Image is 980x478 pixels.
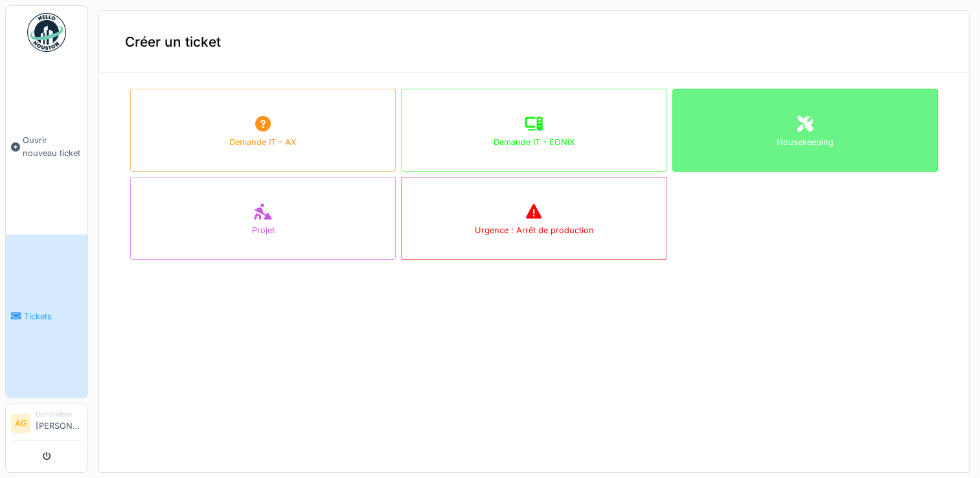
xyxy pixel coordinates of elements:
[11,409,82,440] a: AG Demandeur[PERSON_NAME]
[252,224,275,236] div: Projet
[36,409,82,419] div: Demandeur
[493,136,575,148] div: Demande IT - EONIX
[229,136,297,148] div: Demande IT - AX
[6,59,87,234] a: Ouvrir nouveau ticket
[23,134,82,159] span: Ouvrir nouveau ticket
[99,11,969,73] div: Créer un ticket
[777,136,834,148] div: Housekeeping
[27,13,66,52] img: Badge_color-CXgf-gQk.svg
[36,409,82,437] li: [PERSON_NAME]
[6,234,87,398] a: Tickets
[11,414,30,433] li: AG
[474,224,593,236] div: Urgence : Arrêt de production
[24,310,82,323] span: Tickets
